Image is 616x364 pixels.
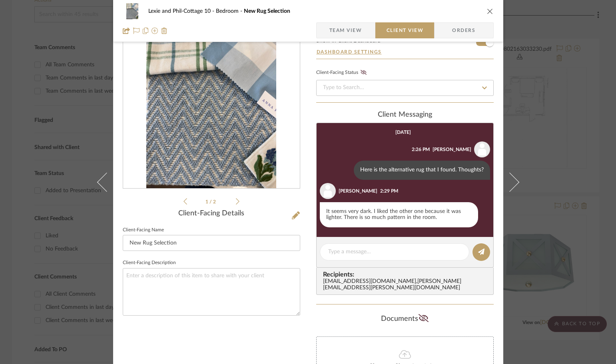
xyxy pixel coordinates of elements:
[123,228,164,232] label: Client-Facing Name
[443,22,484,38] span: Orders
[395,129,411,135] div: [DATE]
[205,199,209,204] span: 1
[213,199,217,204] span: 2
[486,8,494,15] button: close
[123,209,300,218] div: Client-Facing Details
[339,187,377,195] div: [PERSON_NAME]
[148,8,216,14] span: Lexie and Phil-Cottage 10
[123,261,176,265] label: Client-Facing Description
[320,202,478,228] div: It seems very dark. I liked the other one because it was lighter. There is so much pattern in the...
[146,15,276,189] img: dd180e46-032c-4caa-80ab-a551a322c784_436x436.jpg
[216,8,244,14] span: Bedroom
[412,146,430,153] div: 2:26 PM
[316,69,369,77] div: Client-Facing Status
[433,146,471,153] div: [PERSON_NAME]
[474,141,490,157] img: user_avatar.png
[244,8,290,14] span: New Rug Selection
[329,22,362,38] span: Team View
[161,28,167,34] img: Remove from project
[320,183,336,199] img: user_avatar.png
[316,80,494,96] input: Type to Search…
[123,15,300,189] div: 0
[209,199,213,204] span: /
[354,161,490,180] div: Here is the alternative rug that I found. Thoughts?
[380,187,398,195] div: 2:29 PM
[323,271,490,278] span: Recipients:
[316,312,494,325] div: Documents
[387,22,423,38] span: Client View
[323,278,490,291] div: [EMAIL_ADDRESS][DOMAIN_NAME] , [PERSON_NAME][EMAIL_ADDRESS][PERSON_NAME][DOMAIN_NAME]
[316,111,494,119] div: client Messaging
[316,48,382,56] button: Dashboard Settings
[123,235,300,251] input: Enter Client-Facing Item Name
[123,3,142,19] img: dd180e46-032c-4caa-80ab-a551a322c784_48x40.jpg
